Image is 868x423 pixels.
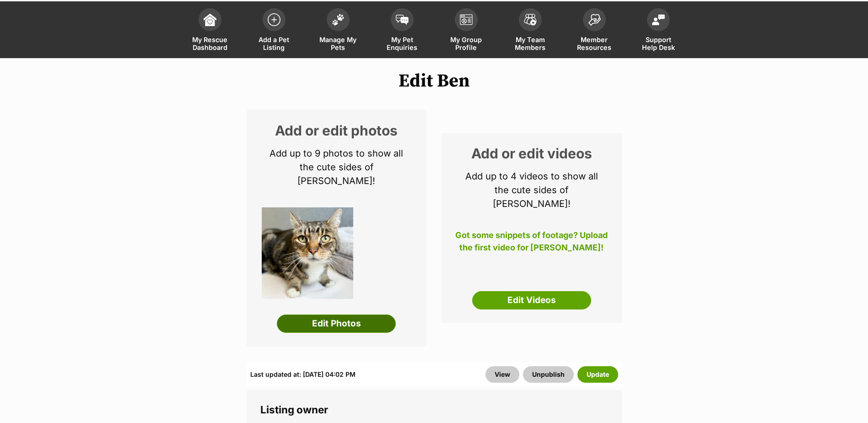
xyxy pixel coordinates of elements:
a: Edit Videos [472,291,591,309]
span: Manage My Pets [318,36,359,51]
a: My Group Profile [434,4,498,58]
span: My Team Members [510,36,551,51]
a: My Pet Enquiries [370,4,434,58]
a: Support Help Desk [626,4,690,58]
a: Manage My Pets [306,4,370,58]
span: My Group Profile [446,36,487,51]
h2: Add or edit photos [260,124,413,137]
img: member-resources-icon-8e73f808a243e03378d46382f2149f9095a855e16c252ad45f914b54edf8863c.svg [588,14,601,26]
a: My Team Members [498,4,562,58]
p: Add up to 4 videos to show all the cute sides of [PERSON_NAME]! [455,169,608,211]
button: Unpublish [523,366,574,383]
img: group-profile-icon-3fa3cf56718a62981997c0bc7e787c4b2cf8bcc04b72c1350f741eb67cf2f40e.svg [460,14,473,25]
h2: Add or edit videos [455,146,608,160]
a: Member Resources [562,4,626,58]
img: manage-my-pets-icon-02211641906a0b7f246fdf0571729dbe1e7629f14944591b6c1af311fb30b64b.svg [332,14,345,26]
p: Got some snippets of footage? Upload the first video for [PERSON_NAME]! [455,229,608,259]
span: Add a Pet Listing [253,36,295,51]
img: help-desk-icon-fdf02630f3aa405de69fd3d07c3f3aa587a6932b1a1747fa1d2bba05be0121f9.svg [652,14,665,25]
span: Listing owner [260,403,328,416]
span: Support Help Desk [638,36,679,51]
span: My Pet Enquiries [382,36,423,51]
a: My Rescue Dashboard [178,4,242,58]
p: Add up to 9 photos to show all the cute sides of [PERSON_NAME]! [260,146,413,188]
span: Member Resources [574,36,615,51]
button: Update [577,366,618,383]
img: team-members-icon-5396bd8760b3fe7c0b43da4ab00e1e3bb1a5d9ba89233759b79545d2d3fc5d0d.svg [524,14,537,26]
a: View [485,366,519,383]
a: Add a Pet Listing [242,4,306,58]
img: add-pet-listing-icon-0afa8454b4691262ce3f59096e99ab1cd57d4a30225e0717b998d2c9b9846f56.svg [268,13,280,26]
a: Edit Photos [277,315,396,333]
span: My Rescue Dashboard [189,36,231,51]
div: Last updated at: [DATE] 04:02 PM [250,366,356,383]
img: dashboard-icon-eb2f2d2d3e046f16d808141f083e7271f6b2e854fb5c12c21221c1fb7104beca.svg [204,13,216,26]
img: pet-enquiries-icon-7e3ad2cf08bfb03b45e93fb7055b45f3efa6380592205ae92323e6603595dc1f.svg [396,15,409,25]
